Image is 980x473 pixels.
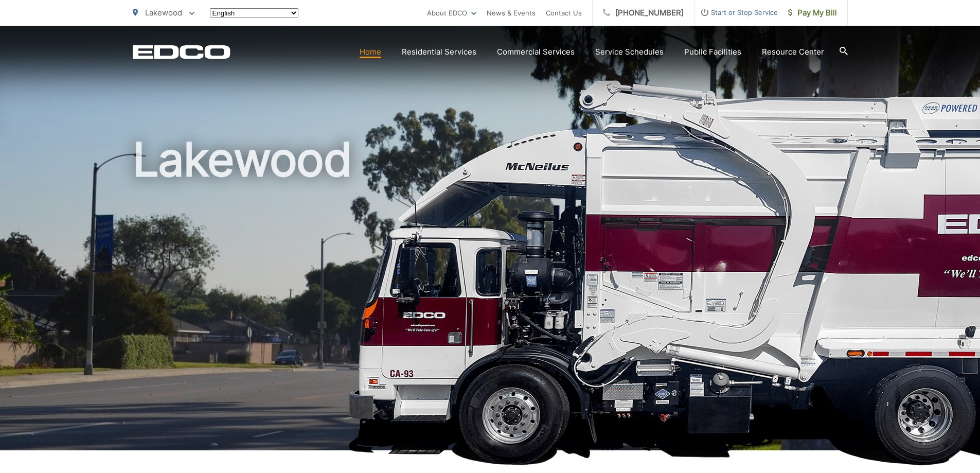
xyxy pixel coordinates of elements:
[133,134,848,460] h1: Lakewood
[487,7,536,19] a: News & Events
[595,46,664,58] a: Service Schedules
[210,8,298,18] select: Select a language
[360,46,381,58] a: Home
[145,8,182,17] span: Lakewood
[133,45,230,59] a: EDCD logo. Return to the homepage.
[497,46,575,58] a: Commercial Services
[788,7,837,19] span: Pay My Bill
[684,46,741,58] a: Public Facilities
[546,7,582,19] a: Contact Us
[402,46,476,58] a: Residential Services
[762,46,824,58] a: Resource Center
[427,7,476,19] a: About EDCO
